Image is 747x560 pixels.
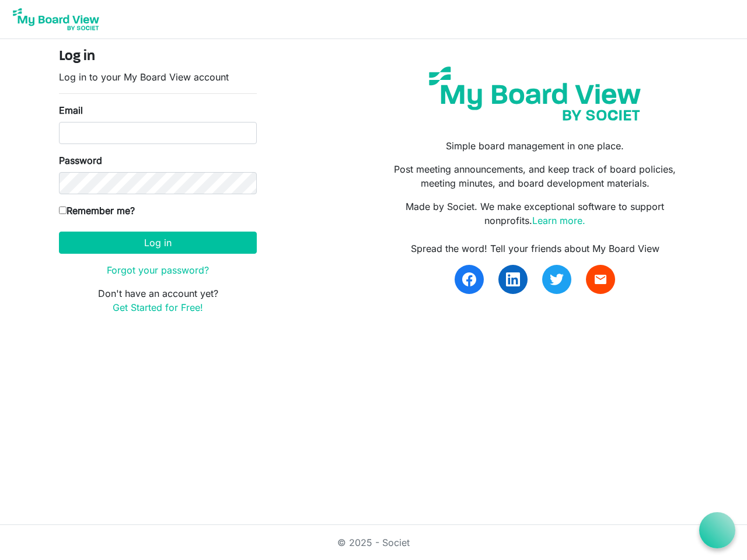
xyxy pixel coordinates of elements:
[506,272,520,286] img: linkedin.svg
[59,204,135,218] label: Remember me?
[382,139,688,153] p: Simple board management in one place.
[382,242,688,256] div: Spread the word! Tell your friends about My Board View
[532,215,585,226] a: Learn more.
[107,264,209,276] a: Forgot your password?
[337,537,410,548] a: © 2025 - Societ
[59,70,257,84] p: Log in to your My Board View account
[59,286,257,314] p: Don't have an account yet?
[9,5,103,34] img: My Board View Logo
[113,302,203,313] a: Get Started for Free!
[550,272,564,286] img: twitter.svg
[586,265,615,294] a: email
[59,232,257,254] button: Log in
[382,199,688,228] p: Made by Societ. We make exceptional software to support nonprofits.
[59,153,102,167] label: Password
[382,162,688,190] p: Post meeting announcements, and keep track of board policies, meeting minutes, and board developm...
[59,48,257,65] h4: Log in
[462,272,476,286] img: facebook.svg
[59,206,67,214] input: Remember me?
[59,103,83,117] label: Email
[594,272,608,286] span: email
[420,58,650,129] img: my-board-view-societ.svg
